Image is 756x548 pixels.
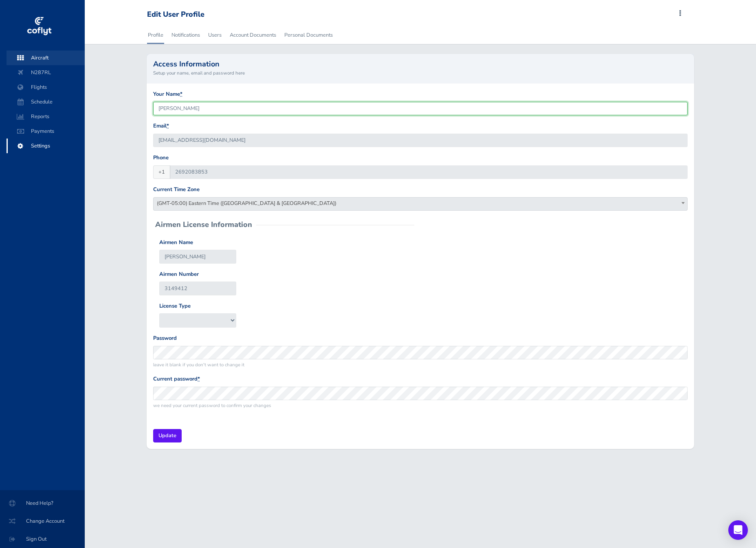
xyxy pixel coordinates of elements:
label: Password [153,334,177,343]
span: Change Account [10,514,75,528]
abbr: required [180,90,182,98]
label: Your Name [153,90,182,99]
span: Schedule [15,95,77,109]
small: Setup your name, email and password here [153,69,687,77]
label: Phone [153,154,169,162]
abbr: required [167,122,169,130]
label: Email [153,122,169,130]
span: N287RL [15,65,77,80]
label: Airmen Number [159,270,199,279]
abbr: required [198,375,200,383]
label: License Type [159,302,191,310]
small: we need your current password to confirm your changes [153,402,687,409]
div: Open Intercom Messenger [728,520,748,540]
a: Profile [147,26,164,44]
a: Personal Documents [283,26,334,44]
a: Account Documents [229,26,277,44]
img: coflyt logo [26,14,53,39]
a: Notifications [171,26,201,44]
label: Current Time Zone [153,185,200,194]
span: Reports [15,109,77,124]
label: Airmen Name [159,238,193,247]
span: Need Help? [10,496,75,511]
span: Settings [15,139,77,153]
a: Users [207,26,222,44]
span: +1 [153,165,170,179]
h2: Access Information [153,60,687,68]
span: (GMT-05:00) Eastern Time (US & Canada) [153,197,687,211]
input: Update [153,429,182,442]
div: Edit User Profile [147,10,204,19]
h2: Airmen License Information [155,221,252,228]
span: Aircraft [15,51,77,65]
span: Sign Out [10,532,75,546]
span: Flights [15,80,77,95]
span: Payments [15,124,77,139]
small: leave it blank if you don't want to change it [153,361,687,368]
span: (GMT-05:00) Eastern Time (US & Canada) [154,198,687,209]
label: Current password [153,375,200,383]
